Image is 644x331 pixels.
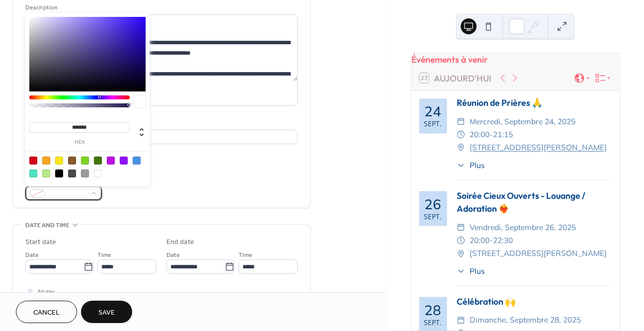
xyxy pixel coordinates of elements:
div: ​ [457,234,466,247]
div: 28 [424,303,441,317]
div: sept. [424,120,442,127]
a: [STREET_ADDRESS][PERSON_NAME] [470,141,607,154]
span: 21:15 [493,128,513,141]
div: #417505 [94,157,102,165]
div: Soirée Cieux Ouverts - Louange / Adoration ❤️‍🔥 [457,189,612,216]
span: Save [98,308,115,318]
div: ​ [457,221,466,234]
span: dimanche, septembre 28, 2025 [470,314,581,327]
span: Date and time [25,220,70,231]
div: #FFFFFF [94,169,102,177]
span: Plus [470,160,485,171]
div: #7ED321 [81,157,89,165]
label: hex [29,140,130,145]
div: #9013FE [120,157,128,165]
div: #4A90E2 [133,157,141,165]
div: ​ [457,160,466,171]
div: End date [166,237,194,248]
div: ​ [457,265,466,277]
span: mercredi, septembre 24, 2025 [470,115,575,128]
span: Date [166,250,180,260]
span: 20:00 [470,128,489,141]
div: sept. [424,319,442,326]
span: Cancel [33,308,60,318]
div: #BD10E0 [107,157,115,165]
span: 20:00 [470,234,489,247]
span: Date [25,250,39,260]
div: 26 [424,197,441,211]
div: #F8E71C [55,157,63,165]
div: #50E3C2 [29,169,37,177]
button: ​Plus [457,265,485,277]
span: Time [239,250,252,260]
div: #D0021B [29,157,37,165]
div: Start date [25,237,56,248]
div: #9B9B9B [81,169,89,177]
span: 22:30 [493,234,513,247]
div: 24 [424,104,441,118]
div: ​ [457,247,466,260]
span: [STREET_ADDRESS][PERSON_NAME] [470,247,607,260]
div: #F5A623 [42,157,50,165]
div: #000000 [55,169,63,177]
span: - [489,128,493,141]
div: sept. [424,213,442,220]
span: Plus [470,265,485,277]
div: ​ [457,141,466,154]
span: All day [37,287,55,297]
div: #8B572A [68,157,76,165]
div: Célébration 🙌 [457,295,612,308]
div: #B8E986 [42,169,50,177]
button: Save [81,301,132,323]
div: Description [25,2,296,13]
div: Location [25,118,296,128]
div: ​ [457,115,466,128]
span: Time [97,250,111,260]
div: ​ [457,314,466,327]
div: ​ [457,128,466,141]
div: Événements à venir [411,53,620,66]
span: - [489,234,493,247]
span: vendredi, septembre 26, 2025 [470,221,576,234]
div: Réunion de Prières 🙏 [457,96,612,109]
button: Cancel [16,301,77,323]
div: #4A4A4A [68,169,76,177]
button: ​Plus [457,160,485,171]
